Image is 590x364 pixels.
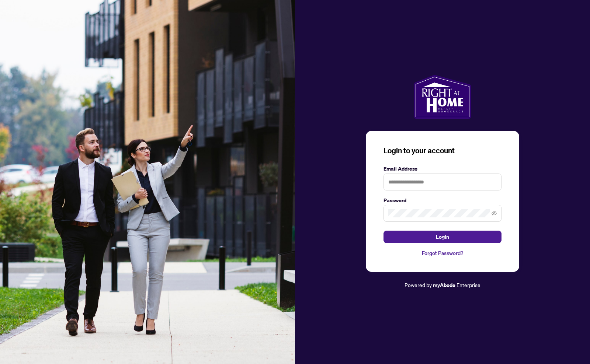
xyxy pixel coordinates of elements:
span: eye-invisible [492,211,497,216]
img: ma-logo [414,75,471,119]
span: Enterprise [457,281,480,288]
h3: Login to your account [383,146,502,156]
span: Powered by [405,281,432,288]
span: Login [436,231,449,243]
a: Forgot Password? [383,249,502,257]
button: Login [383,231,502,243]
label: Email Address [383,165,502,173]
a: myAbode [433,281,455,289]
label: Password [383,196,502,204]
